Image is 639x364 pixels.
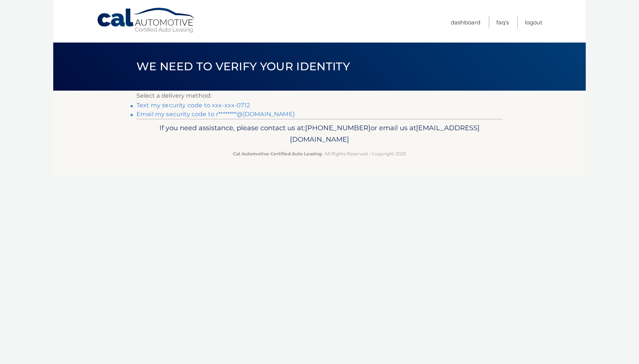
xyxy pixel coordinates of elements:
p: If you need assistance, please contact us at: or email us at [141,122,498,146]
a: Cal Automotive [97,7,196,34]
a: Logout [525,16,542,28]
strong: Cal Automotive Certified Auto Leasing [233,151,322,156]
p: - All Rights Reserved - Copyright 2025 [141,150,498,158]
span: [PHONE_NUMBER] [305,124,371,132]
a: FAQ's [496,16,509,28]
a: Email my security code to r********@[DOMAIN_NAME] [136,111,295,118]
span: We need to verify your identity [136,60,350,73]
a: Dashboard [451,16,480,28]
a: Text my security code to xxx-xxx-0712 [136,102,250,109]
p: Select a delivery method: [136,91,503,101]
